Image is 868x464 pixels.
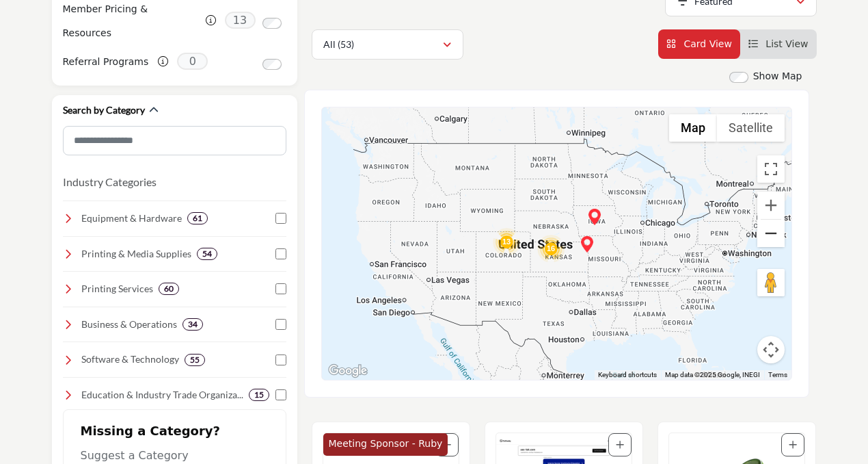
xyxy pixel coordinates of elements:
p: Meeting Sponsor - Ruby [329,437,443,451]
span: List View [765,38,808,49]
a: Terms (opens in new tab) [768,371,787,378]
button: Zoom out [757,220,785,247]
label: Show Map [753,69,802,83]
button: Industry Categories [63,174,157,190]
span: Map data ©2025 Google, INEGI [665,371,760,378]
input: Select Software & Technology checkbox [275,355,286,365]
span: Card View [683,38,731,49]
div: 34 Results For Business & Operations [182,318,203,331]
h4: Printing Services: Professional printing solutions, including large-format, digital, and offset p... [81,282,153,296]
input: Select Printing Services checkbox [275,283,286,294]
input: Select Education & Industry Trade Organizations checkbox [275,389,286,400]
div: 61 Results For Equipment & Hardware [187,212,208,224]
div: Payteva (HQ) [586,209,603,225]
input: Search Category [63,126,286,155]
input: Select Business & Operations checkbox [275,319,286,330]
button: Drag Pegman onto the map to open Street View [757,269,785,296]
img: Google [325,362,370,380]
h4: Software & Technology: Advanced software and digital tools for print management, automation, and ... [81,352,179,366]
p: All (53) [323,38,354,51]
input: Switch to Referral Programs [262,59,282,70]
b: 15 [254,390,264,400]
div: 15 Results For Education & Industry Trade Organizations [249,389,269,401]
input: Select Printing & Media Supplies checkbox [275,248,286,259]
button: Show street map [669,114,717,142]
b: 54 [202,249,212,259]
button: All (53) [312,29,463,60]
div: Cluster of 16 locations (16 HQ, 0 Branches) Click to view companies [537,235,565,262]
input: Switch to Member Pricing & Resources [262,18,282,29]
div: 60 Results For Printing Services [159,283,179,295]
a: Add To List [616,439,624,450]
button: Zoom in [757,192,785,219]
b: 34 [188,320,198,329]
b: 55 [190,355,200,365]
span: Suggest a Category [81,449,189,462]
a: Add To List [789,439,797,450]
h2: Search by Category [63,103,145,117]
a: View Card [666,38,732,49]
button: Show satellite imagery [717,114,785,142]
button: Keyboard shortcuts [598,370,657,380]
h4: Business & Operations: Essential resources for financial management, marketing, and operations to... [81,318,177,331]
b: 61 [193,214,202,223]
span: 0 [177,53,208,70]
input: Select Equipment & Hardware checkbox [275,213,286,224]
li: Card View [658,29,740,59]
a: Open this area in Google Maps (opens a new window) [325,362,370,380]
div: Commercial Capital Company, LLC (HQ) [579,236,595,253]
h4: Equipment & Hardware : Top-quality printers, copiers, and finishing equipment to enhance efficien... [81,211,182,225]
span: 13 [225,12,256,29]
div: Cluster of 13 locations (8 HQ, 5 Branches) Click to view companies [493,228,520,255]
a: View List [748,38,809,49]
button: Map camera controls [757,336,785,363]
h2: Missing a Category? [81,424,269,448]
b: 60 [164,284,174,294]
div: 55 Results For Software & Technology [185,354,205,366]
div: 54 Results For Printing & Media Supplies [197,248,217,260]
button: Toggle fullscreen view [757,155,785,183]
h4: Education & Industry Trade Organizations: Connect with industry leaders, trade groups, and profes... [81,388,243,402]
h4: Printing & Media Supplies: A wide range of high-quality paper, films, inks, and specialty materia... [81,247,191,261]
li: List View [740,29,817,59]
label: Referral Programs [63,50,149,74]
